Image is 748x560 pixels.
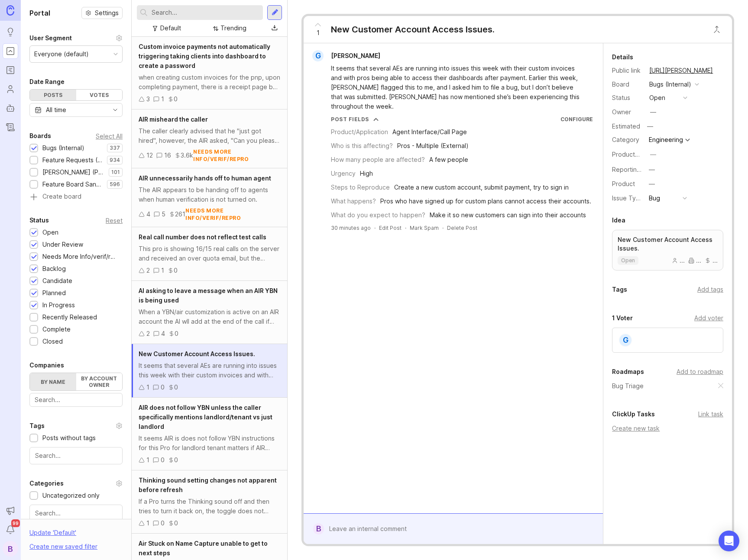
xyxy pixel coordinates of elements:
span: AIR misheard the caller [139,116,208,123]
div: Add to roadmap [677,367,723,377]
span: Thinking sound setting changes not apparent before refresh [139,476,277,493]
div: Tags [29,421,45,431]
div: Companies [29,360,64,370]
div: · [405,224,406,232]
div: Add voter [694,313,723,323]
div: — [650,150,656,159]
div: needs more info/verif/repro [193,148,280,163]
label: Product [612,180,635,187]
p: 934 [110,157,120,164]
div: needs more info/verif/repro [185,207,280,222]
p: New Customer Account Access Issues. [618,235,718,253]
span: [PERSON_NAME] [331,52,380,59]
div: Delete Post [447,224,477,232]
div: Public link [612,66,642,75]
div: open [649,93,665,103]
div: It seems AIR is does not follow YBN instructions for this Pro for landlord tenant matters if AIR ... [139,434,280,453]
div: Edit Post [379,224,402,232]
a: Thinking sound setting changes not apparent before refreshIf a Pro turns the Thinking sound off a... [132,470,287,534]
a: Changelog [3,119,18,135]
div: Feature Board Sandbox [DATE] [42,180,103,189]
div: Update ' Default ' [29,528,76,542]
div: Posts [30,90,76,100]
p: 101 [111,169,120,176]
div: 2 [146,329,150,338]
div: — [649,179,655,189]
div: Backlog [42,264,66,274]
a: Ideas [3,24,18,40]
div: 1 [146,455,149,465]
div: Candidate [42,276,72,286]
div: Steps to Reproduce [331,183,390,192]
div: The caller clearly advised that he "just got hired", however, the AIR asked, "Can you please clar... [139,126,280,145]
button: Mark Spam [410,224,439,232]
a: New Customer Account Access Issues.open......... [612,230,723,270]
input: Search... [35,395,117,405]
a: New Customer Account Access Issues.It seems that several AEs are running into issues this week wi... [132,344,287,398]
div: Planned [42,288,66,298]
div: ... [672,257,685,264]
div: — [650,107,656,117]
div: In Progress [42,300,75,310]
label: Issue Type [612,194,644,202]
div: 4 [146,209,150,219]
p: open [621,257,635,264]
div: Details [612,52,633,62]
div: Everyone (default) [34,49,89,59]
div: This pro is showing 16/15 real calls on the server and received an over quota email, but the dash... [139,244,280,263]
div: 16 [164,151,171,160]
input: Search... [35,509,117,518]
div: 0 [161,518,165,528]
div: Closed [42,337,63,346]
span: Real call number does not reflect test calls [139,233,266,241]
label: Reporting Team [612,166,658,173]
span: AIR does not follow YBN unless the caller specifically mentions landlord/tenant vs just landlord [139,404,272,430]
a: [URL][PERSON_NAME] [647,65,716,76]
div: Needs More Info/verif/repro [42,252,118,261]
div: Post Fields [331,116,369,123]
div: 0 [174,383,178,392]
div: Posts without tags [42,433,96,443]
div: Status [29,215,49,225]
div: Who is this affecting? [331,141,393,151]
a: Autopilot [3,100,18,116]
div: All time [46,105,66,115]
svg: toggle icon [108,106,122,113]
div: 261 [175,209,185,219]
div: 1 [146,383,149,392]
div: Engineering [649,137,683,143]
div: Feature Requests (Internal) [42,155,103,165]
span: 30 minutes ago [331,224,371,232]
div: 1 Voter [612,313,633,323]
div: Pros - Multiple (External) [397,141,469,151]
div: Owner [612,107,642,117]
div: Agent Interface/Call Page [392,127,467,137]
div: Complete [42,325,71,334]
h1: Portal [29,8,50,18]
a: Bug Triage [612,381,644,391]
div: 5 [162,209,165,219]
div: Board [612,80,642,89]
a: AI asking to leave a message when an AIR YBN is being usedWhen a YBN/air customization is active ... [132,281,287,344]
span: Air Stuck on Name Capture unable to get to next steps [139,540,268,557]
span: New Customer Account Access Issues. [139,350,255,357]
label: By name [30,373,76,390]
div: Bugs (Internal) [42,143,84,153]
div: Pros who have signed up for custom plans cannot access their accounts. [380,196,591,206]
a: G[PERSON_NAME] [307,50,387,61]
div: New Customer Account Access Issues. [331,23,495,35]
a: AIR does not follow YBN unless the caller specifically mentions landlord/tenant vs just landlordI... [132,398,287,470]
button: Notifications [3,522,18,537]
div: G [618,333,632,347]
div: Urgency [331,169,356,178]
img: Canny Home [6,5,14,15]
div: Tags [612,284,627,295]
div: A few people [429,155,468,164]
div: 0 [174,518,178,528]
div: The AIR appears to be handing off to agents when human verification is not turned on. [139,185,280,204]
a: Configure [560,116,593,122]
div: B [313,523,324,534]
a: Roadmaps [3,62,18,78]
div: Default [160,23,181,33]
div: Trending [220,23,246,33]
